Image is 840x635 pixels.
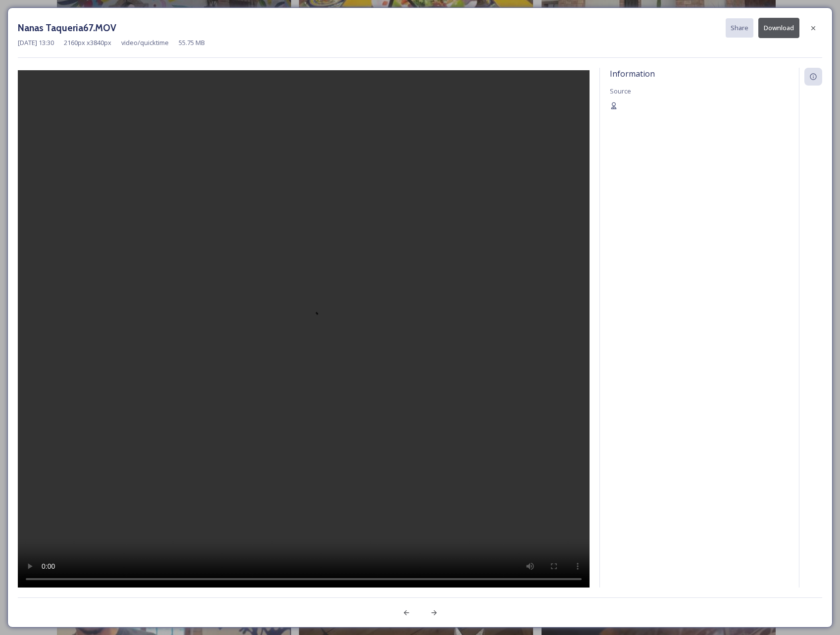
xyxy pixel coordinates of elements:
[179,38,205,47] span: 55.75 MB
[18,38,54,47] span: [DATE] 13:30
[610,68,655,79] span: Information
[64,38,111,47] span: 2160 px x 3840 px
[610,87,631,95] span: Source
[726,18,753,38] button: Share
[121,38,169,47] span: video/quicktime
[18,21,116,35] h3: Nanas Taqueria67.MOV
[758,18,799,38] button: Download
